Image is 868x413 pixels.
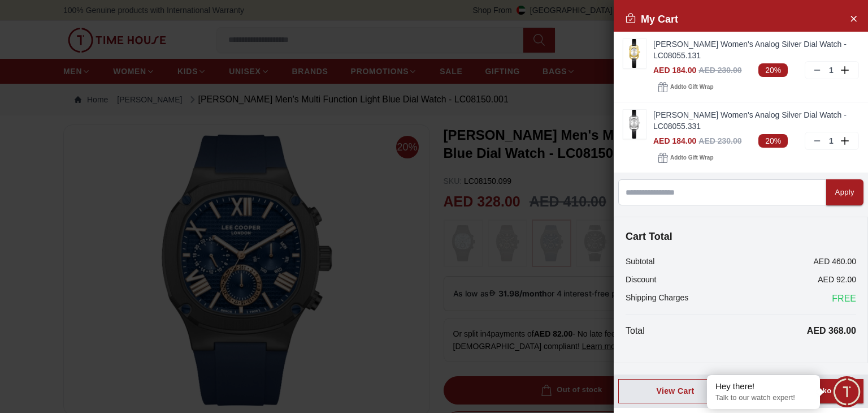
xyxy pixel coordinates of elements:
p: Subtotal [626,256,654,267]
img: ... [623,110,646,139]
div: Hey there! [715,381,811,392]
p: 1 [827,64,836,76]
p: AED 368.00 [807,324,856,338]
div: View Cart [628,385,723,397]
p: AED 460.00 [814,256,857,267]
img: ... [623,39,646,68]
span: Add to Gift Wrap [670,152,713,164]
p: AED 92.00 [818,274,856,285]
a: [PERSON_NAME] Women's Analog Silver Dial Watch - LC08055.331 [653,109,859,132]
span: Add to Gift Wrap [670,81,713,93]
span: AED 184.00 [653,136,696,145]
h4: Cart Total [626,229,856,244]
span: AED 230.00 [698,66,741,75]
a: [PERSON_NAME] Women's Analog Silver Dial Watch - LC08055.131 [653,38,859,61]
span: 20% [758,63,788,77]
button: Addto Gift Wrap [653,79,718,95]
span: 20% [758,134,788,148]
button: Addto Gift Wrap [653,150,718,166]
button: View Cart [618,379,732,403]
p: Talk to our watch expert! [715,393,811,403]
p: Total [626,324,645,338]
h2: My Cart [625,11,678,27]
div: Apply [835,186,854,199]
p: Discount [626,274,656,285]
p: 1 [827,135,836,147]
span: AED 184.00 [653,66,696,75]
button: Apply [826,179,863,205]
button: Close Account [844,9,862,27]
span: AED 230.00 [698,136,741,145]
div: Chat Widget [831,376,862,407]
p: Shipping Charges [626,292,688,306]
span: FREE [832,292,856,306]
